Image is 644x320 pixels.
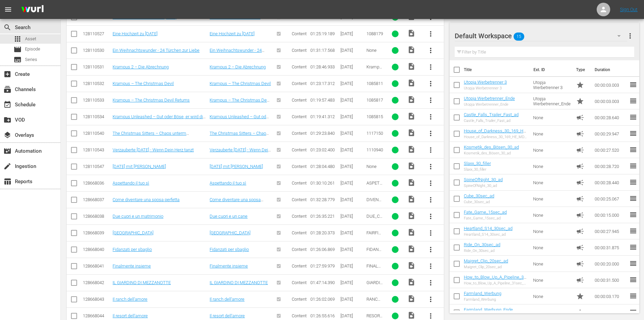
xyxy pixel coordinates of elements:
[576,243,584,252] span: Ad
[427,212,435,220] span: more_vert
[423,225,439,241] button: more_vert
[464,281,528,285] div: How_to_Blow_Up_A_Pipeline_31sec_ad
[25,36,36,42] span: Asset
[576,308,584,317] span: Promo
[592,174,629,191] td: 00:00:28.440
[407,195,415,203] span: Video
[407,178,415,187] span: Video
[3,162,11,170] span: Ingestion
[292,98,307,103] span: Content
[620,7,638,12] a: Sign Out
[423,192,439,208] button: more_vert
[592,207,629,223] td: 00:00:15.000
[83,180,111,186] div: 128668036
[292,64,307,69] span: Content
[83,297,111,302] div: 128668043
[629,276,637,284] span: reorder
[83,98,111,103] div: 128110533
[530,207,574,223] td: None
[310,297,338,302] div: 01:26:02.069
[83,64,111,69] div: 128110531
[210,114,270,124] a: Krampus Unleashed – Gut oder Böse, er wird dich kriegen
[576,292,584,300] span: Promo
[592,272,629,288] td: 00:00:31.500
[423,76,439,92] button: more_vert
[3,70,11,78] span: Create
[83,214,111,219] div: 128668038
[407,212,415,220] span: Video
[464,60,529,79] th: Title
[464,102,515,107] div: Utopja Werbetrenner_Ende
[427,179,435,187] span: more_vert
[514,29,524,44] span: 15
[292,147,307,152] span: Content
[83,263,111,269] div: 128668041
[292,81,307,86] span: Content
[464,135,528,139] div: House_of_Darkness_30_169_HE_MD_Ad
[629,97,637,105] span: reorder
[366,197,382,222] span: DIVENTARE_UNA_SPOSA_PERFETTA_IT
[455,26,627,45] div: Default Workspace
[113,48,199,53] a: Ein Weihnachtswunder - 24 Türchen zur Liebe
[83,81,111,86] div: 128110532
[530,109,574,126] td: None
[530,223,574,239] td: None
[83,247,111,252] div: 128668040
[292,214,307,219] span: Content
[629,178,637,186] span: reorder
[310,164,338,169] div: 01:28:04.480
[292,114,307,119] span: Content
[423,142,439,158] button: more_vert
[427,312,435,320] span: more_vert
[427,246,435,254] span: more_vert
[366,230,383,246] span: FAIRFIELD_ROAD_IT
[407,112,415,120] span: Video
[530,239,574,256] td: None
[427,46,435,55] span: more_vert
[113,263,151,269] a: Finalmente insieme
[340,48,364,53] div: [DATE]
[210,263,248,269] a: Finalmente insieme
[83,114,111,119] div: 128110534
[310,313,338,318] div: 01:26:55.616
[366,297,383,312] span: RANCH_AMORE_IT
[210,164,263,169] a: [DATE] mit [PERSON_NAME]
[576,195,584,203] span: Ad
[83,31,111,36] div: 128110527
[25,46,40,52] span: Episode
[210,297,244,302] a: Il ranch dell'amore
[464,167,491,172] div: Slaxx_30_filler
[292,131,307,136] span: Content
[292,313,307,318] span: Content
[83,147,111,152] div: 128110543
[83,280,111,285] div: 128668042
[407,311,415,319] span: Video
[464,151,519,155] div: Kosmetik_des_Bösen_30_ad
[427,163,435,171] span: more_vert
[530,126,574,142] td: None
[464,265,508,269] div: Maigret_Clip_20sec_ad
[427,146,435,154] span: more_vert
[310,280,338,285] div: 01:47:14.390
[210,280,268,285] a: IL GIARDINO DI MEZZANOTTE
[423,275,439,291] button: more_vert
[83,313,111,318] div: 128668044
[427,113,435,121] span: more_vert
[83,48,111,53] div: 128110530
[576,260,584,268] span: Ad
[407,278,415,286] span: Video
[292,180,307,186] span: Content
[464,210,507,215] a: Fate_Game_15sec_ad
[592,191,629,207] td: 00:00:25.067
[407,228,415,236] span: Video
[113,81,174,86] a: Krampus – The Christmas Devil
[592,158,629,174] td: 00:00:28.720
[340,180,364,186] div: [DATE]
[310,31,338,36] div: 01:25:19.189
[340,297,364,302] div: [DATE]
[464,112,519,117] a: Castle_Falls_Trailer_Fast_ad
[340,98,364,103] div: [DATE]
[292,280,307,285] span: Content
[3,116,11,124] span: VOD
[423,258,439,274] button: more_vert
